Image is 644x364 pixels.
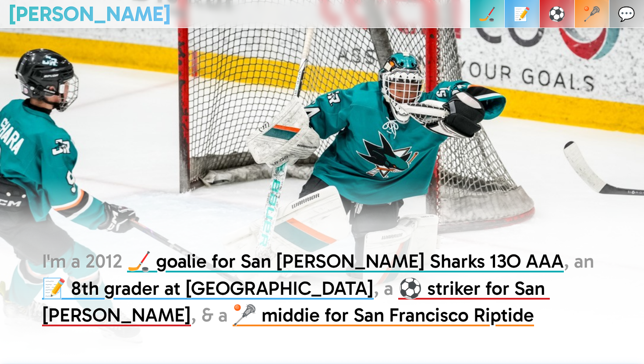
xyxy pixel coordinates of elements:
a: ⚽️ striker for San [PERSON_NAME] [42,277,550,327]
span: , a [374,277,393,300]
span: , & a [191,304,228,326]
span: I'm a 2012 [42,250,122,272]
span: an [574,250,594,272]
a: 🏒 goalie for San [PERSON_NAME] Sharks 13O AAA [127,250,564,272]
a: [PERSON_NAME] [9,1,171,26]
a: 📝 8th grader at [GEOGRAPHIC_DATA] [42,277,374,300]
span: , [564,250,569,272]
a: 🥍 middie for San Francisco Riptide [233,304,534,326]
